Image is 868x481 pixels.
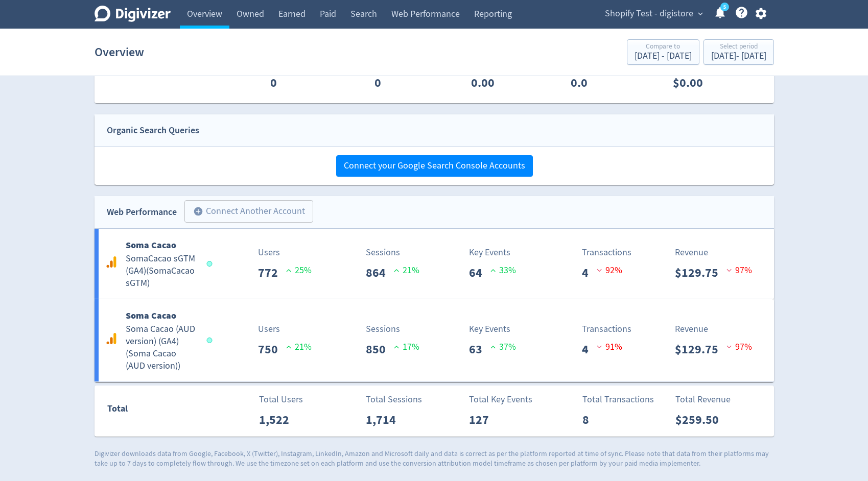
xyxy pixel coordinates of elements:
span: expand_more [696,9,705,18]
p: 17 % [394,340,419,354]
p: 127 [469,411,497,429]
p: Revenue [675,246,752,259]
p: 0.0 [571,74,629,92]
p: Sessions [366,246,419,259]
p: 21 % [286,340,312,354]
div: [DATE] - [DATE] [635,52,692,61]
text: 5 [723,4,725,11]
div: [DATE] - [DATE] [711,52,766,61]
p: $0.00 [673,74,732,92]
h5: SomaCacao sGTM (GA4) ( SomaCacao sGTM ) [126,253,197,290]
p: Total Sessions [366,393,422,406]
p: $259.50 [675,411,727,429]
a: Connect Another Account [177,202,313,223]
p: Transactions [582,246,631,259]
p: $129.75 [675,340,726,358]
p: 64 [469,263,490,282]
p: Key Events [469,322,516,336]
p: 25 % [286,263,312,277]
p: 4 [582,340,597,358]
div: Compare to [635,43,692,52]
p: Users [258,322,312,336]
p: 750 [258,340,286,358]
button: Connect your Google Search Console Accounts [336,155,533,177]
p: 0.00 [471,74,530,92]
a: Connect your Google Search Console Accounts [336,160,533,172]
button: Select period[DATE]- [DATE] [703,39,774,65]
p: 37 % [490,340,516,354]
button: Connect Another Account [184,200,313,223]
a: 5 [720,3,729,11]
div: Total [107,401,207,421]
p: Digivizer downloads data from Google, Facebook, X (Twitter), Instagram, LinkedIn, Amazon and Micr... [95,449,774,469]
span: Google Analytics: Data last synced: 8 Sep 2025, 9:02am (AEST) Shopify: Data last synced: 8 Sep 20... [206,338,215,343]
span: Shopify Test - digistore [605,6,693,22]
svg: Google Analytics [105,332,118,345]
p: 772 [258,263,286,282]
p: Total Key Events [469,393,532,406]
p: 4 [582,263,597,282]
div: Select period [711,43,766,52]
p: 33 % [490,263,516,277]
p: 8 [582,411,597,429]
p: 850 [366,340,394,358]
p: 63 [469,340,490,358]
p: Transactions [582,322,631,336]
p: 1,714 [366,411,404,429]
p: 1,522 [259,411,297,429]
p: Sessions [366,322,419,336]
a: Soma CacaoSomaCacao sGTM (GA4)(SomaCacao sGTM)Users772 25%Sessions864 21%Key Events64 33%Transact... [95,229,774,299]
p: 92 % [597,263,622,277]
p: 97 % [726,263,752,277]
p: Key Events [469,246,516,259]
span: Connect your Google Search Console Accounts [344,161,525,171]
p: 864 [366,263,394,282]
p: $129.75 [675,263,726,282]
h5: Soma Cacao (AUD version) (GA4) ( Soma Cacao (AUD version) ) [126,323,197,372]
b: Soma Cacao [126,309,176,322]
b: Soma Cacao [126,239,176,251]
button: Shopify Test - digistore [601,6,706,22]
p: Total Transactions [582,393,654,406]
div: Web Performance [107,205,177,220]
span: add_circle [193,206,203,217]
svg: Google Analytics [105,256,118,268]
p: 21 % [394,263,419,277]
h1: Overview [95,36,144,68]
p: Total Revenue [675,393,731,406]
p: Revenue [675,322,752,336]
div: Organic Search Queries [107,123,199,138]
p: 0 [270,74,329,92]
button: Compare to[DATE] - [DATE] [627,39,699,65]
p: Total Users [259,393,303,406]
p: 0 [374,74,433,92]
p: 97 % [726,340,752,354]
span: Google Analytics: Data last synced: 8 Sep 2025, 9:02am (AEST) Shopify: Data last synced: 8 Sep 20... [206,261,215,267]
a: Soma CacaoSoma Cacao (AUD version) (GA4)(Soma Cacao (AUD version))Users750 21%Sessions850 17%Key ... [95,299,774,381]
p: 91 % [597,340,622,354]
p: Users [258,246,312,259]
